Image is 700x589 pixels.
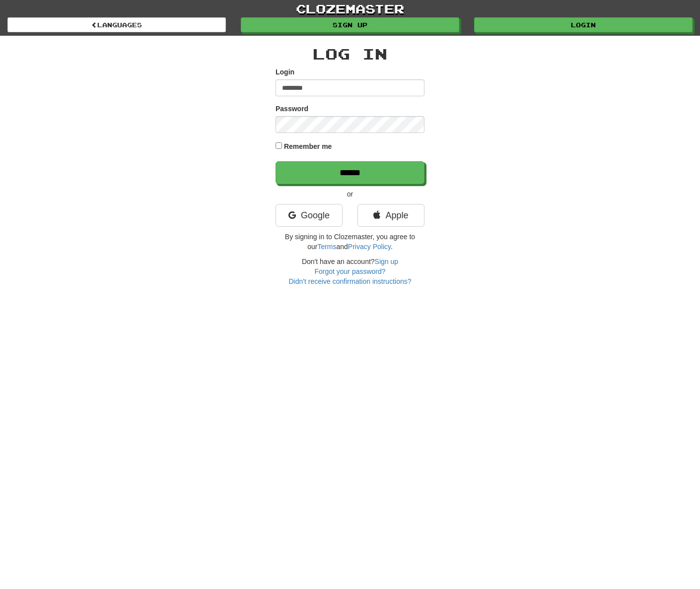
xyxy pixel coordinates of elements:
a: Login [474,17,693,32]
h2: Log In [276,46,424,62]
a: Didn't receive confirmation instructions? [288,277,411,285]
label: Password [276,104,308,114]
label: Remember me [284,141,332,151]
a: Apple [357,204,424,227]
div: Don't have an account? [276,257,424,286]
a: Google [276,204,343,227]
a: Terms [317,243,336,251]
a: Languages [7,17,226,32]
label: Login [276,67,294,77]
a: Sign up [241,17,459,32]
a: Sign up [375,258,398,265]
p: or [276,189,424,199]
a: Privacy Policy [348,243,391,251]
p: By signing in to Clozemaster, you agree to our and . [276,232,424,252]
a: Forgot your password? [314,267,385,275]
